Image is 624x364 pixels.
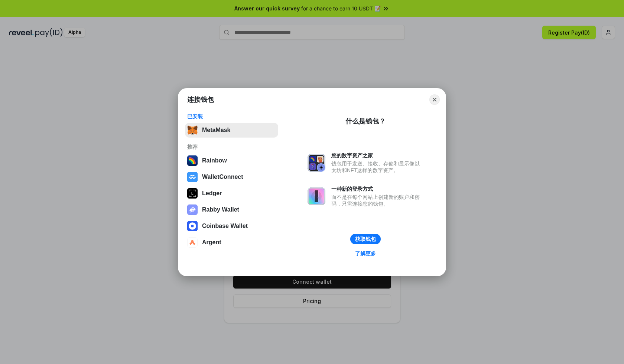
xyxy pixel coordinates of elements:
[308,154,325,172] img: svg+xml,%3Csvg%20xmlns%3D%22http%3A%2F%2Fwww.w3.org%2F2000%2Fsvg%22%20fill%3D%22none%22%20viewBox...
[185,186,278,201] button: Ledger
[185,123,278,138] button: MetaMask
[355,236,376,242] div: 获取钱包
[185,202,278,217] button: Rabby Wallet
[331,186,423,192] div: 一种新的登录方式
[187,125,198,135] img: svg+xml,%3Csvg%20fill%3D%22none%22%20height%3D%2233%22%20viewBox%3D%220%200%2035%2033%22%20width%...
[202,127,230,133] div: MetaMask
[350,234,381,244] button: 获取钱包
[185,153,278,168] button: Rainbow
[202,239,221,246] div: Argent
[185,170,278,184] button: WalletConnect
[202,157,227,164] div: Rainbow
[331,152,423,159] div: 您的数字资产之家
[355,250,376,257] div: 了解更多
[331,194,423,207] div: 而不是在每个网站上创建新的账户和密码，只需连接您的钱包。
[187,144,276,150] div: 推荐
[351,249,380,258] a: 了解更多
[187,188,198,199] img: svg+xml,%3Csvg%20xmlns%3D%22http%3A%2F%2Fwww.w3.org%2F2000%2Fsvg%22%20width%3D%2228%22%20height%3...
[185,235,278,250] button: Argent
[429,94,440,105] button: Close
[202,206,239,213] div: Rabby Wallet
[187,237,198,248] img: svg+xml,%3Csvg%20width%3D%2228%22%20height%3D%2228%22%20viewBox%3D%220%200%2028%2028%22%20fill%3D...
[308,187,325,205] img: svg+xml,%3Csvg%20xmlns%3D%22http%3A%2F%2Fwww.w3.org%2F2000%2Fsvg%22%20fill%3D%22none%22%20viewBox...
[185,219,278,233] button: Coinbase Wallet
[187,204,198,215] img: svg+xml,%3Csvg%20xmlns%3D%22http%3A%2F%2Fwww.w3.org%2F2000%2Fsvg%22%20fill%3D%22none%22%20viewBox...
[202,223,248,229] div: Coinbase Wallet
[187,172,198,182] img: svg+xml,%3Csvg%20width%3D%2228%22%20height%3D%2228%22%20viewBox%3D%220%200%2028%2028%22%20fill%3D...
[187,221,198,231] img: svg+xml,%3Csvg%20width%3D%2228%22%20height%3D%2228%22%20viewBox%3D%220%200%2028%2028%22%20fill%3D...
[187,113,276,120] div: 已安装
[202,190,222,197] div: Ledger
[187,155,198,166] img: svg+xml,%3Csvg%20width%3D%22120%22%20height%3D%22120%22%20viewBox%3D%220%200%20120%20120%22%20fil...
[345,117,386,126] div: 什么是钱包？
[187,95,214,104] h1: 连接钱包
[202,174,243,180] div: WalletConnect
[331,160,423,174] div: 钱包用于发送、接收、存储和显示像以太坊和NFT这样的数字资产。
